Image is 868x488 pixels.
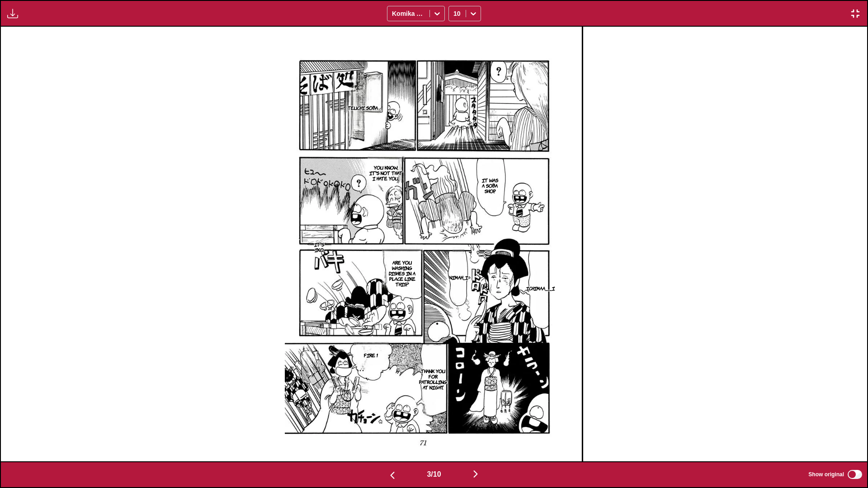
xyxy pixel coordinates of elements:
p: Are you washing dishes in a place like this? [382,258,423,289]
p: It's Iko. [307,240,332,254]
p: Thank you for patrolling at night. [417,366,449,392]
span: Show original [808,471,844,478]
img: Next page [470,469,481,479]
p: You know, it's not that I hate you... [368,163,405,183]
p: Nimah_i [448,273,470,282]
img: Manga Panel [285,27,583,461]
p: Ichimaa___i [524,284,557,293]
img: Download translated images [7,8,18,19]
span: 3 / 10 [427,470,441,479]
p: It was a soba shop. [479,175,500,195]
img: Previous page [387,470,398,481]
p: Fire 1 [362,351,380,360]
p: Teuchi soba [346,103,380,112]
input: Show original [848,470,862,479]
